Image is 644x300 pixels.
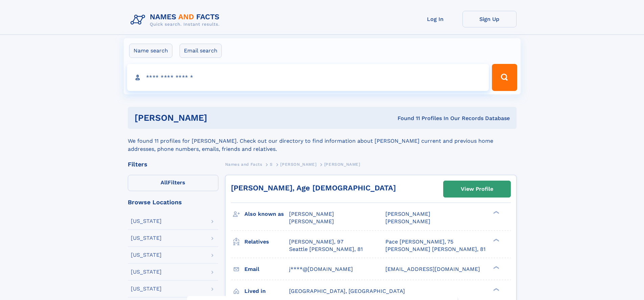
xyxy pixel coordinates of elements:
div: [US_STATE] [131,252,162,258]
div: [US_STATE] [131,286,162,292]
div: [US_STATE] [131,269,162,275]
a: S [270,160,273,168]
div: ❯ [492,265,500,270]
a: [PERSON_NAME], 97 [289,238,343,246]
button: Search Button [492,64,517,91]
div: [US_STATE] [131,235,162,241]
a: Log In [408,11,462,27]
a: Names and Facts [225,160,262,168]
h3: Also known as [244,208,289,220]
h1: [PERSON_NAME] [135,114,303,122]
div: Browse Locations [128,199,218,205]
div: ❯ [492,210,500,215]
span: [EMAIL_ADDRESS][DOMAIN_NAME] [385,266,480,272]
img: Logo Names and Facts [128,11,225,29]
a: [PERSON_NAME] [280,160,316,168]
a: View Profile [444,181,510,197]
span: [PERSON_NAME] [324,162,360,167]
div: Filters [128,161,218,167]
h3: Email [244,263,289,275]
a: Seattle [PERSON_NAME], 81 [289,246,363,253]
span: [PERSON_NAME] [385,218,430,225]
span: All [161,179,168,186]
a: Sign Up [462,11,517,27]
div: We found 11 profiles for [PERSON_NAME]. Check out our directory to find information about [PERSON... [128,129,517,153]
label: Name search [129,44,172,58]
div: [US_STATE] [131,218,162,224]
span: [GEOGRAPHIC_DATA], [GEOGRAPHIC_DATA] [289,288,405,294]
div: View Profile [461,181,493,197]
span: [PERSON_NAME] [385,211,430,217]
a: [PERSON_NAME], Age [DEMOGRAPHIC_DATA] [231,184,396,192]
label: Filters [128,175,218,191]
a: Pace [PERSON_NAME], 75 [385,238,453,246]
div: Found 11 Profiles In Our Records Database [302,115,510,122]
h3: Lived in [244,285,289,297]
div: ❯ [492,287,500,292]
label: Email search [180,44,222,58]
a: [PERSON_NAME] [PERSON_NAME], 81 [385,246,485,253]
span: S [270,162,273,167]
h3: Relatives [244,236,289,248]
span: [PERSON_NAME] [280,162,316,167]
div: ❯ [492,238,500,242]
span: [PERSON_NAME] [289,211,334,217]
input: search input [127,64,489,91]
span: [PERSON_NAME] [289,218,334,225]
